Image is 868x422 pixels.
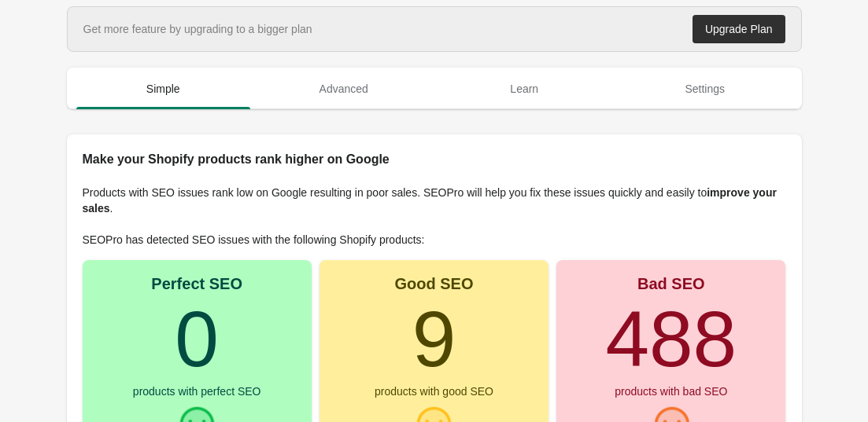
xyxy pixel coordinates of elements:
button: Advanced [253,68,434,109]
div: Bad SEO [637,276,705,292]
button: Learn [434,68,615,109]
turbo-frame: 488 [605,295,737,383]
div: Perfect SEO [151,276,242,292]
span: Settings [618,75,792,103]
b: improve your sales [83,186,777,215]
turbo-frame: 9 [412,295,456,383]
p: SEOPro has detected SEO issues with the following Shopify products: [83,232,786,248]
span: Learn [438,75,612,103]
p: Products with SEO issues rank low on Google resulting in poor sales. SEOPro will help you fix the... [83,185,786,216]
turbo-frame: 0 [175,295,219,383]
div: products with bad SEO [615,386,727,397]
a: Upgrade Plan [693,15,785,43]
span: Simple [76,75,251,103]
div: products with good SEO [375,386,493,397]
span: Advanced [257,75,431,103]
div: products with perfect SEO [133,386,261,397]
button: Simple [73,68,254,109]
div: Get more feature by upgrading to a bigger plan [83,21,312,37]
h2: Make your Shopify products rank higher on Google [83,150,786,169]
div: Upgrade Plan [705,23,773,35]
div: Good SEO [394,276,473,292]
button: Settings [615,68,796,109]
